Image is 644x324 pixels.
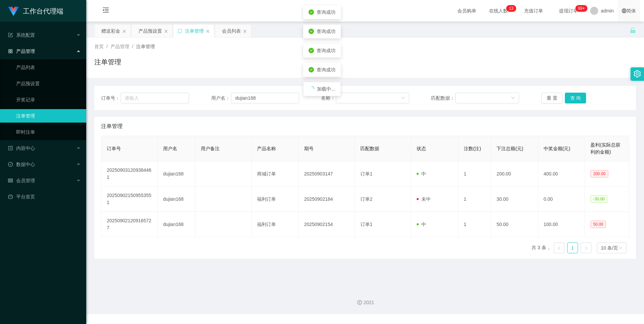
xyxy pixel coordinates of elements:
[584,246,588,250] i: 图标: right
[581,242,591,253] li: 下一页
[458,187,491,212] td: 1
[106,44,108,49] span: /
[8,178,13,183] i: 图标: table
[101,122,123,130] span: 注单管理
[556,8,581,13] span: 提现订单
[101,161,158,187] td: 202509031209384461
[309,48,314,53] i: icon: check-circle
[634,70,641,77] i: 图标: setting
[401,96,405,101] i: 图标: down
[568,243,578,253] a: 1
[158,161,195,187] td: dujian168
[16,61,81,74] a: 产品列表
[431,95,455,102] span: 匹配数据：
[94,57,121,67] h1: 注单管理
[458,161,491,187] td: 1
[185,25,204,37] div: 注单管理
[317,86,335,92] span: 加载中...
[575,5,587,12] sup: 1058
[158,212,195,237] td: dujian168
[304,146,314,151] span: 期号
[360,171,373,176] span: 订单1
[178,29,182,33] i: 图标: sync
[486,8,511,13] span: 在线人数
[299,161,355,187] td: 20250903147
[622,8,626,13] i: 图标: global
[630,27,636,33] i: 图标: unlock
[618,246,622,251] i: 图标: down
[491,212,538,237] td: 50.00
[357,300,362,305] i: 图标: copyright
[110,44,129,49] span: 产品管理
[8,49,13,54] i: 图标: appstore-o
[532,242,551,253] li: 共 3 条，
[360,146,379,151] span: 匹配数据
[8,162,35,167] span: 数据中心
[417,196,431,202] span: 未中
[211,95,231,102] span: 用户名：
[8,33,13,37] i: 图标: form
[121,93,189,103] input: 请输入
[252,212,298,237] td: 福利订单
[317,48,335,53] span: 查询成功
[201,146,220,151] span: 用户备注
[252,161,298,187] td: 商城订单
[8,7,19,16] img: logo.9652507e.png
[590,195,607,203] span: -30.00
[299,212,355,237] td: 20250902154
[538,212,585,237] td: 100.00
[496,146,523,151] span: 下注总额(元)
[94,44,104,49] span: 首页
[590,142,620,155] span: 盈利(实际总获利的金额)
[417,222,426,227] span: 中
[8,145,35,151] span: 内容中心
[23,0,63,22] h1: 工作台代理端
[506,5,516,12] sup: 13
[309,86,314,92] i: icon: loading
[417,146,426,151] span: 状态
[538,187,585,212] td: 0.00
[601,243,618,253] div: 10 条/页
[8,178,35,183] span: 会员管理
[164,29,168,33] i: 图标: close
[16,93,81,106] a: 开奖记录
[222,25,241,37] div: 会员列表
[101,187,158,212] td: 202509021509553551
[554,242,565,253] li: 上一页
[101,95,121,102] span: 订单号：
[511,96,515,101] i: 图标: down
[231,93,299,103] input: 请输入
[92,299,639,306] div: 2021
[107,146,121,151] span: 订单号
[8,162,13,167] i: 图标: check-circle-o
[16,77,81,90] a: 产品预设置
[8,32,35,38] span: 系统配置
[309,9,314,15] i: icon: check-circle
[136,44,155,49] span: 注单管理
[557,246,561,250] i: 图标: left
[321,95,336,102] span: 名称：
[317,29,335,34] span: 查询成功
[101,25,120,37] div: 赠送彩金
[511,5,514,12] p: 3
[8,48,35,54] span: 产品管理
[417,171,426,176] span: 中
[521,8,546,13] span: 充值订单
[567,242,578,253] li: 1
[94,0,117,22] i: 图标: menu-fold
[491,161,538,187] td: 200.00
[8,146,13,151] i: 图标: profile
[360,196,373,202] span: 订单2
[590,170,608,177] span: 200.00
[538,161,585,187] td: 400.00
[122,29,126,33] i: 图标: close
[163,146,177,151] span: 用户名
[590,221,606,228] span: 50.00
[158,187,195,212] td: dujian168
[541,93,563,103] button: 重 置
[299,187,355,212] td: 20250902184
[309,67,314,72] i: icon: check-circle
[458,212,491,237] td: 1
[544,146,570,151] span: 中奖金额(元)
[509,5,511,12] p: 1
